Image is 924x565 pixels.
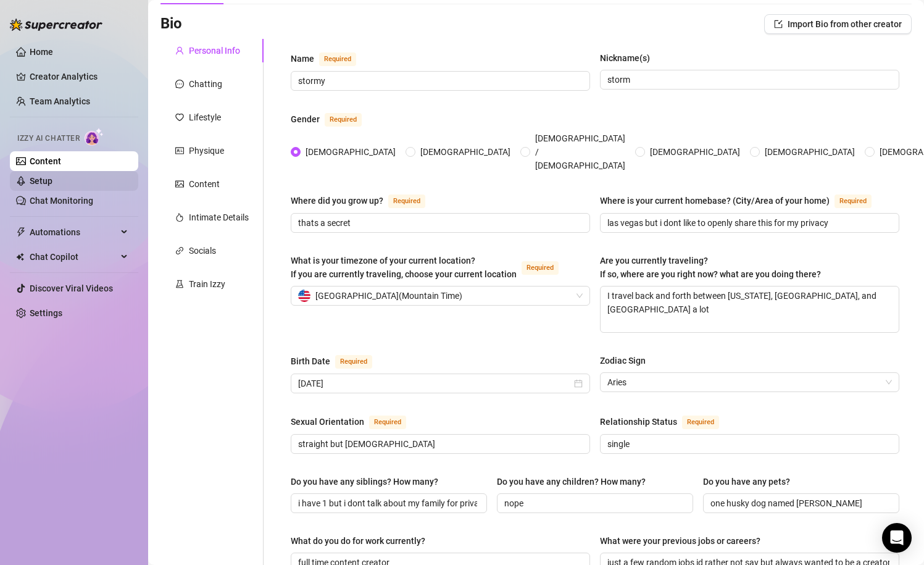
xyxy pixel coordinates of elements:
span: Required [369,416,406,429]
input: Where did you grow up? [298,216,580,230]
a: Setup [30,176,52,186]
div: Where did you grow up? [291,194,383,207]
span: import [774,20,783,28]
span: thunderbolt [16,227,26,237]
label: Birth Date [291,354,386,369]
a: Team Analytics [30,96,90,106]
span: idcard [175,146,184,155]
span: Required [325,113,362,127]
span: user [175,46,184,55]
div: Nickname(s) [600,51,650,65]
div: Personal Info [189,44,240,57]
span: Import Bio from other creator [788,19,902,29]
input: Do you have any children? How many? [504,496,683,510]
input: Birth Date [298,377,572,390]
a: Chat Monitoring [30,196,93,206]
span: fire [175,213,184,222]
span: message [175,80,184,88]
label: Where is your current homebase? (City/Area of your home) [600,193,885,208]
div: What were your previous jobs or careers? [600,534,760,548]
div: Chatting [189,77,222,91]
h3: Bio [160,14,182,34]
label: Do you have any pets? [703,475,799,488]
div: Where is your current homebase? (City/Area of your home) [600,194,830,207]
span: What is your timezone of your current location? If you are currently traveling, choose your curre... [291,256,517,279]
div: Open Intercom Messenger [882,523,912,553]
span: Are you currently traveling? If so, where are you right now? what are you doing there? [600,256,821,279]
span: Required [388,195,425,208]
label: Nickname(s) [600,51,659,65]
a: Content [30,156,61,166]
label: Sexual Orientation [291,414,420,429]
label: Zodiac Sign [600,354,654,367]
a: Discover Viral Videos [30,283,113,293]
a: Creator Analytics [30,67,128,86]
input: Sexual Orientation [298,437,580,451]
span: [DEMOGRAPHIC_DATA] [645,145,745,159]
input: Where is your current homebase? (City/Area of your home) [607,216,889,230]
input: Do you have any pets? [710,496,889,510]
img: logo-BBDzfeDw.svg [10,19,102,31]
span: Required [682,416,719,429]
label: Relationship Status [600,414,733,429]
div: Sexual Orientation [291,415,364,429]
input: Nickname(s) [607,73,889,86]
label: Do you have any children? How many? [497,475,654,488]
img: Chat Copilot [16,253,24,261]
div: What do you do for work currently? [291,534,425,548]
textarea: I travel back and forth between [US_STATE], [GEOGRAPHIC_DATA], and [GEOGRAPHIC_DATA] a lot [601,287,899,332]
label: What were your previous jobs or careers? [600,534,769,548]
div: Intimate Details [189,211,249,224]
span: picture [175,180,184,188]
label: Gender [291,112,375,127]
label: Name [291,51,370,66]
span: Izzy AI Chatter [17,133,80,144]
span: [DEMOGRAPHIC_DATA] [760,145,860,159]
button: Import Bio from other creator [764,14,912,34]
div: Socials [189,244,216,257]
input: Do you have any siblings? How many? [298,496,477,510]
input: Relationship Status [607,437,889,451]
label: Where did you grow up? [291,193,439,208]
img: AI Chatter [85,128,104,146]
span: Automations [30,222,117,242]
div: Name [291,52,314,65]
span: experiment [175,280,184,288]
span: [DEMOGRAPHIC_DATA] / [DEMOGRAPHIC_DATA] [530,132,630,172]
a: Settings [30,308,62,318]
label: Do you have any siblings? How many? [291,475,447,488]
span: [DEMOGRAPHIC_DATA] [415,145,515,159]
span: [DEMOGRAPHIC_DATA] [301,145,401,159]
div: Do you have any siblings? How many? [291,475,438,488]
div: Gender [291,112,320,126]
div: Train Izzy [189,277,225,291]
span: [GEOGRAPHIC_DATA] ( Mountain Time ) [315,287,462,305]
div: Lifestyle [189,111,221,124]
div: Do you have any children? How many? [497,475,646,488]
div: Do you have any pets? [703,475,790,488]
span: link [175,246,184,255]
a: Home [30,47,53,57]
span: Chat Copilot [30,247,117,267]
input: Name [298,74,580,88]
span: Required [522,261,559,275]
span: Required [319,52,356,66]
img: us [298,290,310,302]
span: Required [835,195,872,208]
div: Physique [189,144,224,157]
div: Birth Date [291,354,330,368]
div: Relationship Status [600,415,677,429]
span: heart [175,113,184,122]
div: Content [189,177,220,191]
span: Aries [607,373,892,391]
span: Required [335,355,372,369]
div: Zodiac Sign [600,354,646,367]
label: What do you do for work currently? [291,534,434,548]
